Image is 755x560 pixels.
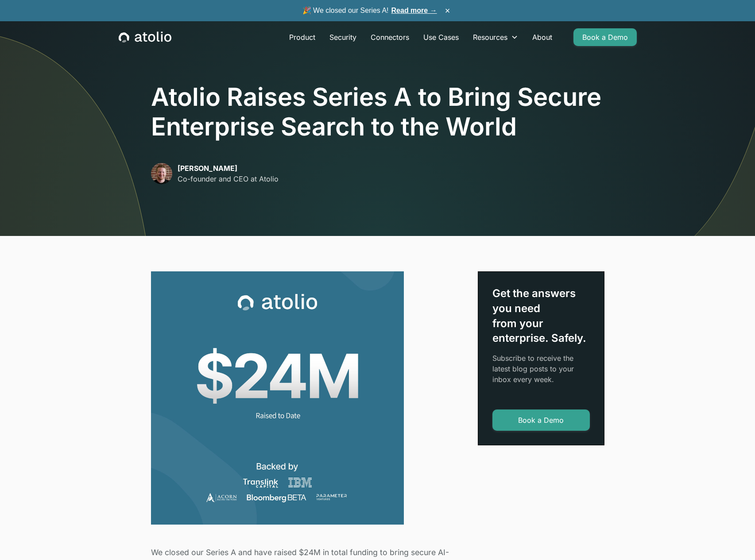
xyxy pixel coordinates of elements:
a: Book a Demo [492,409,590,431]
a: Product [282,28,322,46]
div: Resources [473,32,507,42]
a: Connectors [364,28,416,46]
p: Subscribe to receive the latest blog posts to your inbox every week. [492,353,590,385]
a: Use Cases [416,28,466,46]
p: [PERSON_NAME] [178,163,279,174]
h1: Atolio Raises Series A to Bring Secure Enterprise Search to the World [151,82,604,142]
a: Security [322,28,364,46]
div: Get the answers you need from your enterprise. Safely. [492,286,590,345]
p: Co-founder and CEO at Atolio [178,174,279,184]
iframe: Chat Widget [711,518,755,560]
a: Read more → [391,7,437,14]
button: × [442,6,453,15]
div: Resources [466,28,525,46]
a: home [119,31,171,43]
div: Widget de chat [711,518,755,560]
a: About [525,28,559,46]
a: Book a Demo [573,28,637,46]
span: 🎉 We closed our Series A! [302,5,437,16]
